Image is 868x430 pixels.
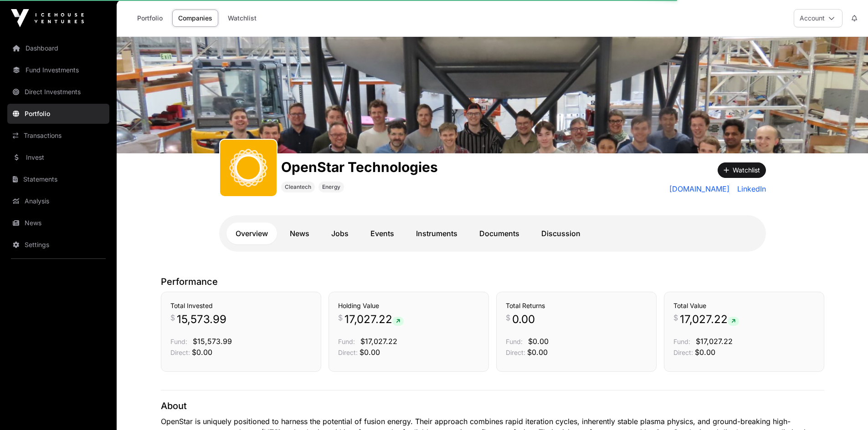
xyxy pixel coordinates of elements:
a: Instruments [407,223,467,244]
h1: OpenStar Technologies [281,159,438,175]
a: Analysis [7,191,109,211]
span: $15,573.99 [193,337,232,346]
a: Watchlist [222,10,262,27]
img: OpenStar Technologies [117,37,868,153]
h3: Total Returns [506,301,647,310]
span: 17,027.22 [680,312,739,327]
button: Watchlist [718,162,766,178]
nav: Tabs [226,223,759,244]
span: Fund: [506,338,523,345]
a: Fund Investments [7,60,109,80]
span: $0.00 [528,337,549,346]
span: $0.00 [192,348,212,357]
span: Direct: [506,349,525,356]
a: Companies [172,10,218,27]
span: 17,027.22 [344,312,404,327]
span: $ [338,312,343,323]
span: Fund: [338,338,355,345]
span: $ [170,312,175,323]
h3: Total Value [673,301,815,310]
iframe: Chat Widget [822,386,868,430]
img: OpenStar.svg [224,143,273,192]
a: Statements [7,169,109,189]
span: 15,573.99 [177,312,226,327]
a: Dashboard [7,38,109,58]
span: Direct: [338,349,358,356]
a: Settings [7,235,109,255]
a: Transactions [7,126,109,146]
span: $ [506,312,510,323]
span: Cleantech [285,183,311,191]
img: Icehouse Ventures Logo [11,9,84,27]
a: Portfolio [7,104,109,124]
span: $0.00 [527,348,548,357]
a: Portfolio [131,10,169,27]
span: Direct: [673,349,693,356]
a: LinkedIn [734,183,766,194]
a: News [7,213,109,233]
a: News [281,223,318,244]
span: Direct: [170,349,190,356]
a: Invest [7,147,109,167]
span: Fund: [673,338,690,345]
p: About [161,400,824,412]
a: [DOMAIN_NAME] [669,183,730,194]
span: $17,027.22 [696,337,733,346]
button: Account [794,9,842,27]
h3: Holding Value [338,301,479,310]
a: Events [361,223,403,244]
a: Documents [470,223,529,244]
span: $17,027.22 [360,337,397,346]
h3: Total Invested [170,301,312,310]
a: Direct Investments [7,82,109,102]
span: 0.00 [512,312,535,327]
span: Energy [322,183,340,191]
span: $0.00 [360,348,380,357]
span: $ [673,312,678,323]
span: $0.00 [695,348,715,357]
a: Discussion [532,223,590,244]
span: Fund: [170,338,187,345]
a: Overview [226,223,277,244]
p: Performance [161,275,824,288]
a: Jobs [322,223,358,244]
